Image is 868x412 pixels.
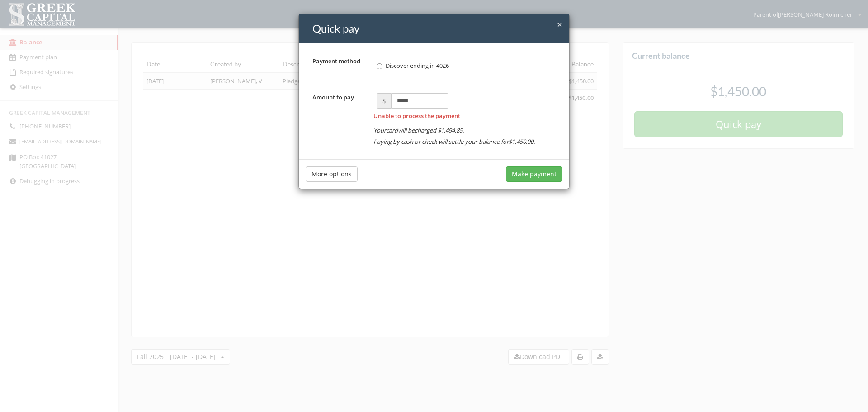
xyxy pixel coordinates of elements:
span: × [557,18,562,31]
span: $1,494.85 [438,126,462,134]
button: More options [306,166,358,182]
label: Amount to pay [306,93,370,102]
input: Discover ending in 4026 [377,63,382,69]
span: Discover ending in 4026 [386,62,449,70]
h4: Quick pay [312,21,562,36]
span: $1,450.00 [509,137,533,146]
span: $ [377,93,391,109]
em: Paying by cash or check will settle your balance for . [373,137,535,146]
div: Unable to process the payment [367,112,570,120]
em: Your card will be charged . [373,126,464,134]
button: Make payment [506,166,562,182]
label: Payment method [306,57,370,66]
